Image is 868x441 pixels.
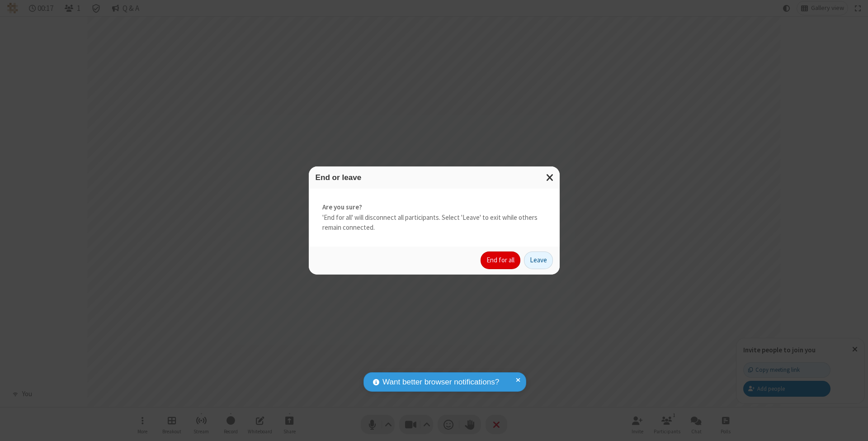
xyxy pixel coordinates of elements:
button: Leave [524,251,553,270]
button: Close modal [541,166,560,189]
button: End for all [481,251,520,270]
span: Want better browser notifications? [382,376,499,388]
div: 'End for all' will disconnect all participants. Select 'Leave' to exit while others remain connec... [309,189,560,247]
strong: Are you sure? [322,202,546,213]
h3: End or leave [316,173,553,182]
